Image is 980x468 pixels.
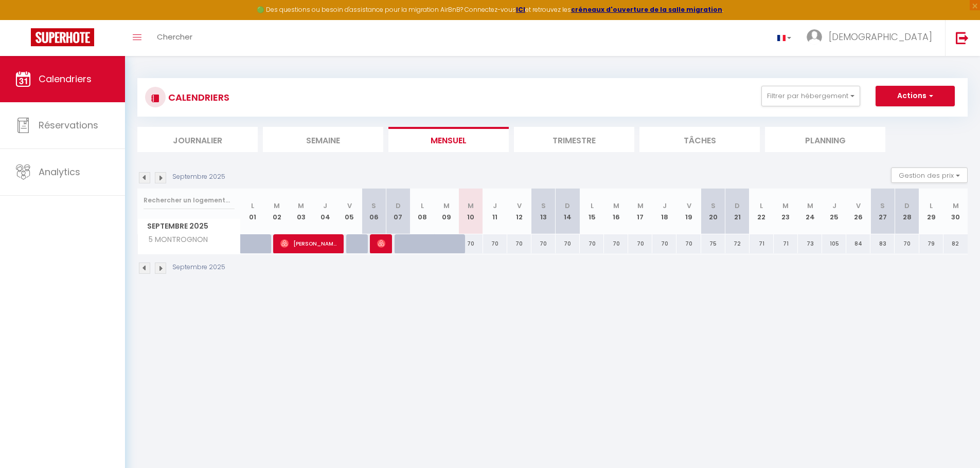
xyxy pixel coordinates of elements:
[637,201,644,211] abbr: M
[580,234,604,253] div: 70
[652,234,676,253] div: 70
[870,234,895,253] div: 83
[337,189,362,234] th: 05
[138,219,240,234] span: Septembre 2025
[172,263,225,272] p: Septembre 2025
[323,201,327,211] abbr: J
[371,201,376,211] abbr: S
[516,5,525,14] a: ICI
[943,189,968,234] th: 30
[798,189,822,234] th: 24
[701,189,725,234] th: 20
[298,201,304,211] abbr: M
[137,127,258,152] li: Journalier
[904,201,910,211] abbr: D
[396,201,401,211] abbr: D
[39,165,80,178] span: Analytics
[930,201,933,211] abbr: L
[725,189,750,234] th: 21
[274,201,280,211] abbr: M
[807,201,813,211] abbr: M
[701,234,725,253] div: 75
[919,189,943,234] th: 29
[172,172,225,182] p: Septembre 2025
[468,201,474,211] abbr: M
[639,127,760,152] li: Tâches
[953,201,959,211] abbr: M
[676,189,701,234] th: 19
[39,72,92,85] span: Calendriers
[822,189,846,234] th: 25
[765,127,885,152] li: Planning
[725,234,750,253] div: 72
[8,4,39,35] button: Ouvrir le widget de chat LiveChat
[876,86,955,106] button: Actions
[711,201,716,211] abbr: S
[895,234,919,253] div: 70
[166,86,229,109] h3: CALENDRIERS
[458,189,483,234] th: 10
[604,189,628,234] th: 16
[507,189,531,234] th: 12
[943,234,968,253] div: 82
[782,201,789,211] abbr: M
[265,189,289,234] th: 02
[507,234,531,253] div: 70
[628,189,652,234] th: 17
[761,86,860,106] button: Filtrer par hébergement
[410,189,434,234] th: 08
[750,234,774,253] div: 71
[541,201,546,211] abbr: S
[434,189,458,234] th: 09
[895,189,919,234] th: 28
[846,189,870,234] th: 26
[157,31,192,42] span: Chercher
[313,189,337,234] th: 04
[628,234,652,253] div: 70
[531,189,556,234] th: 13
[687,201,691,211] abbr: V
[571,5,722,14] a: créneaux d'ouverture de la salle migration
[386,189,410,234] th: 07
[493,201,497,211] abbr: J
[919,234,943,253] div: 79
[139,234,210,246] span: 5 MONTROGNON
[556,234,580,253] div: 70
[241,189,265,234] th: 01
[856,201,861,211] abbr: V
[347,201,352,211] abbr: V
[483,234,507,253] div: 70
[799,20,945,56] a: ... [DEMOGRAPHIC_DATA]
[774,234,798,253] div: 71
[807,29,822,45] img: ...
[443,201,450,211] abbr: M
[280,234,337,253] span: [PERSON_NAME]
[652,189,676,234] th: 18
[750,189,774,234] th: 22
[822,234,846,253] div: 105
[735,201,740,211] abbr: D
[263,127,383,152] li: Semaine
[289,189,313,234] th: 03
[144,191,235,210] input: Rechercher un logement...
[613,201,619,211] abbr: M
[798,234,822,253] div: 73
[774,189,798,234] th: 23
[832,201,836,211] abbr: J
[517,201,522,211] abbr: V
[956,31,969,44] img: logout
[880,201,885,211] abbr: S
[421,201,424,211] abbr: L
[565,201,570,211] abbr: D
[870,189,895,234] th: 27
[891,167,968,183] button: Gestion des prix
[760,201,763,211] abbr: L
[829,30,932,43] span: [DEMOGRAPHIC_DATA]
[31,28,94,46] img: Super Booking
[580,189,604,234] th: 15
[676,234,701,253] div: 70
[362,189,386,234] th: 06
[846,234,870,253] div: 84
